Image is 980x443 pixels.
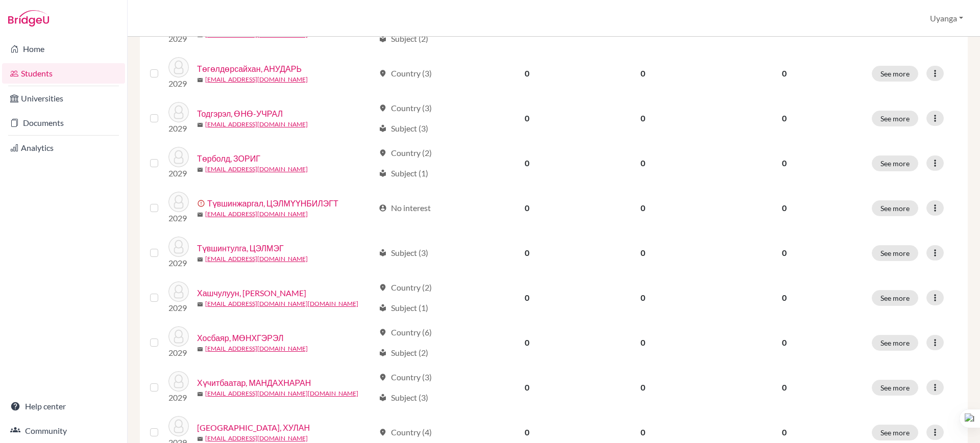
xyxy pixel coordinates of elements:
a: [EMAIL_ADDRESS][DOMAIN_NAME] [205,120,308,129]
button: See more [872,111,918,126]
p: 0 [709,381,860,394]
img: Хүчитбаатар, МАНДАХНАРАН [168,371,189,392]
div: Country (6) [379,326,432,338]
span: mail [197,77,203,83]
div: Subject (3) [379,122,428,135]
p: 0 [709,67,860,80]
span: location_on [379,69,387,77]
span: mail [197,301,203,307]
p: 2029 [168,33,189,45]
div: Subject (3) [379,247,428,259]
div: Country (3) [379,67,432,80]
button: See more [872,380,918,396]
img: Цогбадрах, ХУЛАН [168,416,189,436]
p: 0 [709,426,860,438]
button: See more [872,200,918,216]
img: Тодгэрэл, ӨНӨ-УЧРАЛ [168,102,189,122]
a: Түвшинтулга, ЦЭЛМЭГ [197,242,284,254]
div: Country (2) [379,147,432,159]
a: [EMAIL_ADDRESS][DOMAIN_NAME][DOMAIN_NAME] [205,299,358,308]
a: [EMAIL_ADDRESS][DOMAIN_NAME] [205,165,308,174]
p: 2029 [168,347,189,359]
a: Түвшинжаргал, ЦЭЛМҮҮНБИЛЭГТ [207,197,338,210]
p: 0 [709,157,860,169]
button: See more [872,245,918,261]
td: 0 [471,96,583,141]
button: See more [872,155,918,171]
p: 0 [709,247,860,259]
img: Хашчулуун, МИШЭЭЛ [168,281,189,302]
p: 2029 [168,212,189,224]
span: local_library [379,304,387,312]
td: 0 [583,230,702,275]
a: [GEOGRAPHIC_DATA], ХУЛАН [197,422,310,434]
p: 2029 [168,257,189,269]
div: Subject (2) [379,347,428,359]
p: 0 [709,112,860,124]
span: local_library [379,349,387,357]
span: mail [197,32,203,38]
span: local_library [379,249,387,257]
button: See more [872,66,918,82]
a: Хосбаяр, МӨНХГЭРЭЛ [197,332,284,344]
button: See more [872,425,918,440]
td: 0 [471,51,583,96]
span: local_library [379,35,387,43]
p: 0 [709,202,860,214]
a: Analytics [2,138,125,158]
td: 0 [583,96,702,141]
a: Home [2,39,125,59]
div: Country (3) [379,371,432,383]
div: Subject (1) [379,167,428,179]
div: No interest [379,202,431,214]
div: Subject (3) [379,392,428,404]
span: mail [197,122,203,128]
a: Төрболд, ЗОРИГ [197,152,260,165]
td: 0 [471,230,583,275]
a: [EMAIL_ADDRESS][DOMAIN_NAME] [205,210,308,219]
td: 0 [583,320,702,365]
span: mail [197,436,203,442]
div: Country (4) [379,426,432,438]
td: 0 [471,186,583,230]
a: Help center [2,396,125,416]
span: location_on [379,149,387,157]
a: Students [2,63,125,84]
td: 0 [583,51,702,96]
span: mail [197,391,203,397]
a: Documents [2,113,125,133]
button: See more [872,335,918,351]
td: 0 [471,365,583,410]
td: 0 [471,320,583,365]
p: 2029 [168,77,189,90]
a: [EMAIL_ADDRESS][DOMAIN_NAME] [205,254,308,264]
div: Subject (1) [379,302,428,314]
span: local_library [379,169,387,177]
p: 0 [709,292,860,304]
div: Country (2) [379,281,432,294]
p: 2029 [168,167,189,179]
p: 2029 [168,122,189,135]
img: Түвшинтулга, ЦЭЛМЭГ [168,237,189,257]
a: Хүчитбаатар, МАНДАХНАРАН [197,377,311,389]
p: 0 [709,336,860,349]
img: Bridge-U [8,10,49,27]
span: mail [197,256,203,263]
span: location_on [379,328,387,336]
div: Subject (2) [379,33,428,45]
span: mail [197,346,203,352]
p: 2029 [168,392,189,404]
td: 0 [583,186,702,230]
a: Төгөлдөрсайхан, АНУДАРЬ [197,63,302,75]
span: mail [197,212,203,218]
span: mail [197,167,203,173]
img: Түвшинжаргал, ЦЭЛМҮҮНБИЛЭГТ [168,192,189,212]
span: location_on [379,283,387,292]
img: Хосбаяр, МӨНХГЭРЭЛ [168,326,189,347]
td: 0 [583,275,702,320]
a: [EMAIL_ADDRESS][DOMAIN_NAME] [205,75,308,84]
a: Community [2,421,125,441]
img: Төрболд, ЗОРИГ [168,147,189,167]
span: local_library [379,394,387,402]
span: location_on [379,104,387,112]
